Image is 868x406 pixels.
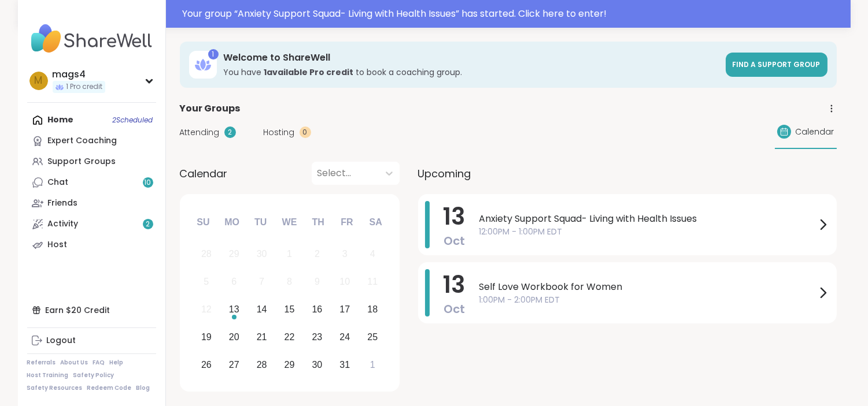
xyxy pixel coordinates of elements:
[146,219,150,229] span: 2
[93,359,105,367] a: FAQ
[87,384,132,392] a: Redeem Code
[180,126,220,139] span: Attending
[444,200,466,233] span: 13
[48,218,79,230] div: Activity
[285,357,295,373] div: 29
[67,82,103,92] span: 1 Pro credit
[201,329,212,345] div: 19
[277,270,302,295] div: Not available Wednesday, October 8th, 2025
[257,301,267,317] div: 14
[287,246,292,262] div: 1
[360,242,385,267] div: Not available Saturday, October 4th, 2025
[27,131,156,151] a: Expert Coaching
[193,240,386,378] div: month 2025-10
[229,329,239,345] div: 20
[259,274,264,289] div: 7
[27,172,156,193] a: Chat10
[27,214,156,234] a: Activity2
[277,352,302,377] div: Choose Wednesday, October 29th, 2025
[221,270,246,295] div: Not available Monday, October 6th, 2025
[145,178,152,188] span: 10
[194,242,219,267] div: Not available Sunday, September 28th, 2025
[300,126,311,138] div: 0
[183,7,844,21] div: Your group “ Anxiety Support Squad- Living with Health Issues ” has started. Click here to enter!
[479,226,816,238] span: 12:00PM - 1:00PM EDT
[733,59,821,69] span: Find a support group
[27,300,156,321] div: Earn $20 Credit
[360,297,385,322] div: Choose Saturday, October 18th, 2025
[370,357,375,373] div: 1
[194,270,219,295] div: Not available Sunday, October 5th, 2025
[339,329,350,345] div: 24
[35,73,43,88] span: m
[224,66,719,78] h3: You have to book a coaching group.
[201,301,212,317] div: 12
[360,352,385,377] div: Choose Saturday, November 1st, 2025
[333,325,357,349] div: Choose Friday, October 24th, 2025
[248,210,274,235] div: Tu
[333,270,357,295] div: Not available Friday, October 10th, 2025
[479,280,816,294] span: Self Love Workbook for Women
[249,297,274,322] div: Choose Tuesday, October 14th, 2025
[315,246,320,262] div: 2
[444,301,465,317] span: Oct
[219,210,245,235] div: Mo
[27,18,156,59] img: ShareWell Nav Logo
[48,198,78,209] div: Friends
[110,359,124,367] a: Help
[333,242,357,267] div: Not available Friday, October 3rd, 2025
[367,329,378,345] div: 25
[305,352,330,377] div: Choose Thursday, October 30th, 2025
[363,210,388,235] div: Sa
[479,294,816,306] span: 1:00PM - 2:00PM EDT
[249,242,274,267] div: Not available Tuesday, September 30th, 2025
[27,330,156,351] a: Logout
[249,352,274,377] div: Choose Tuesday, October 28th, 2025
[257,329,267,345] div: 21
[305,297,330,322] div: Choose Thursday, October 16th, 2025
[276,210,302,235] div: We
[367,274,378,289] div: 11
[370,246,375,262] div: 4
[334,210,360,235] div: Fr
[339,301,350,317] div: 17
[53,68,105,81] div: mags4
[726,53,828,77] a: Find a support group
[201,357,212,373] div: 26
[360,325,385,349] div: Choose Saturday, October 25th, 2025
[231,274,237,289] div: 6
[180,102,241,116] span: Your Groups
[287,274,292,289] div: 8
[201,246,212,262] div: 28
[229,301,239,317] div: 13
[194,325,219,349] div: Choose Sunday, October 19th, 2025
[27,384,83,392] a: Safety Resources
[333,352,357,377] div: Choose Friday, October 31st, 2025
[73,371,114,379] a: Safety Policy
[305,325,330,349] div: Choose Thursday, October 23rd, 2025
[339,274,350,289] div: 10
[312,357,323,373] div: 30
[221,297,246,322] div: Choose Monday, October 13th, 2025
[342,246,348,262] div: 3
[27,151,156,172] a: Support Groups
[194,352,219,377] div: Choose Sunday, October 26th, 2025
[312,329,323,345] div: 23
[305,210,331,235] div: Th
[48,239,68,251] div: Host
[360,270,385,295] div: Not available Saturday, October 11th, 2025
[264,66,354,78] b: 1 available Pro credit
[221,352,246,377] div: Choose Monday, October 27th, 2025
[194,297,219,322] div: Not available Sunday, October 12th, 2025
[315,274,320,289] div: 9
[339,357,350,373] div: 31
[221,242,246,267] div: Not available Monday, September 29th, 2025
[27,234,156,255] a: Host
[249,325,274,349] div: Choose Tuesday, October 21st, 2025
[224,51,719,64] h3: Welcome to ShareWell
[444,233,465,249] span: Oct
[285,301,295,317] div: 15
[208,49,219,59] div: 1
[221,325,246,349] div: Choose Monday, October 20th, 2025
[61,359,88,367] a: About Us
